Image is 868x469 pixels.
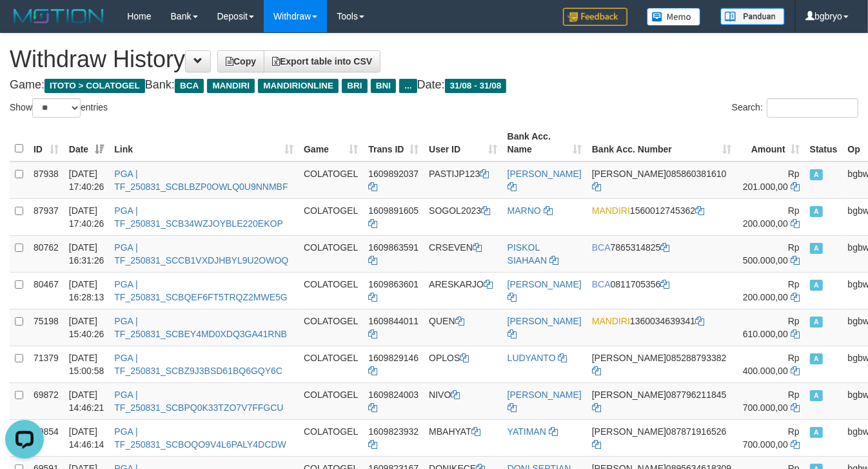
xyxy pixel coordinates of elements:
a: PGA | TF_250831_SCBLBZP0OWLQ0U9NNMBF [114,169,288,192]
span: Rp 201.000,00 [743,169,800,192]
span: Approved - Marked by bgbwdguruh [810,243,823,254]
td: [DATE] 17:40:26 [64,198,110,235]
td: 085860381610 [587,162,736,199]
span: [PERSON_NAME] [592,426,666,437]
span: BCA [592,279,611,289]
a: Copy [217,50,264,72]
span: MANDIRI [592,316,630,326]
td: 085288793382 [587,346,736,382]
span: Approved - Marked by bgbwdguruh [810,206,823,217]
span: MANDIRI [592,205,630,216]
span: BNI [371,79,396,93]
th: User ID: activate to sort column ascending [424,125,502,162]
th: Status [805,125,843,162]
a: PISKOL SIAHAAN [508,242,547,266]
a: PGA | TF_250831_SCBZ9J3BSD61BQ6GQY6C [114,353,282,376]
td: CRSEVEN [424,235,502,272]
span: Rp 200.000,00 [743,279,800,302]
a: PGA | TF_250831_SCBPQ0K33TZO7V7FFGCU [114,390,283,413]
span: ITOTO > COLATOGEL [44,79,145,93]
td: 7865314825 [587,235,736,272]
td: [DATE] 14:46:21 [64,382,110,419]
select: Showentries [32,98,81,118]
td: 80467 [28,272,64,309]
span: ... [399,79,417,93]
button: Open LiveChat chat widget [5,5,44,44]
a: MARNO [508,205,541,216]
td: COLATOGEL [299,235,363,272]
span: MANDIRI [207,79,255,93]
td: QUEN [424,309,502,346]
td: 1360034639341 [587,309,736,346]
span: Approved - Marked by bgbwdguruh [810,317,823,328]
td: 1560012745362 [587,198,736,235]
span: Approved - Marked by bgbwdguruh [810,169,823,180]
img: Feedback.jpg [563,8,627,26]
td: OPLOS [424,346,502,382]
td: PASTIJP123 [424,162,502,199]
img: Button%20Memo.svg [647,8,701,26]
span: Rp 700.000,00 [743,426,800,450]
span: Rp 700.000,00 [743,390,800,413]
td: 69872 [28,382,64,419]
td: COLATOGEL [299,198,363,235]
span: Rp 200.000,00 [743,205,800,229]
span: Copy [226,56,256,67]
th: Bank Acc. Number: activate to sort column ascending [587,125,736,162]
td: 1609863601 [363,272,424,309]
td: NIVO [424,382,502,419]
th: Bank Acc. Name: activate to sort column ascending [502,125,587,162]
label: Show entries [10,98,108,118]
span: [PERSON_NAME] [592,390,666,400]
span: [PERSON_NAME] [592,169,666,179]
a: LUDYANTO [508,353,556,363]
h4: Game: Bank: Date: [10,79,858,92]
td: 75198 [28,309,64,346]
span: Export table into CSV [272,56,372,67]
td: 087871916526 [587,419,736,456]
td: ARESKARJO [424,272,502,309]
td: 1609829146 [363,346,424,382]
span: Approved - Marked by bgbwdguruh [810,427,823,438]
td: 1609844011 [363,309,424,346]
a: [PERSON_NAME] [508,390,582,400]
td: [DATE] 16:31:26 [64,235,110,272]
td: MBAHYAT [424,419,502,456]
h1: Withdraw History [10,47,858,72]
td: COLATOGEL [299,272,363,309]
th: Date: activate to sort column ascending [64,125,110,162]
td: COLATOGEL [299,382,363,419]
span: Approved - Marked by bgbwdguruh [810,280,823,291]
td: 1609823932 [363,419,424,456]
td: COLATOGEL [299,346,363,382]
a: YATIMAN [508,426,546,437]
a: PGA | TF_250831_SCBQEF6FT5TRQZ2MWE5G [114,279,287,302]
td: 1609892037 [363,162,424,199]
th: Amount: activate to sort column ascending [736,125,805,162]
td: 87937 [28,198,64,235]
th: Link: activate to sort column ascending [109,125,299,162]
a: PGA | TF_250831_SCBEY4MD0XDQ3GA41RNB [114,316,287,339]
span: Approved - Marked by bgbwdguruh [810,353,823,364]
span: [PERSON_NAME] [592,353,666,363]
td: 1609824003 [363,382,424,419]
span: Approved - Marked by bgbwdguruh [810,390,823,401]
td: [DATE] 15:40:26 [64,309,110,346]
td: [DATE] 14:46:14 [64,419,110,456]
span: Rp 610.000,00 [743,316,800,339]
span: BCA [175,79,204,93]
td: 087796211845 [587,382,736,419]
td: [DATE] 15:00:58 [64,346,110,382]
span: Rp 400.000,00 [743,353,800,376]
td: 80762 [28,235,64,272]
td: COLATOGEL [299,419,363,456]
td: [DATE] 16:28:13 [64,272,110,309]
img: panduan.png [720,8,785,25]
a: Export table into CSV [264,50,380,72]
span: BRI [342,79,367,93]
a: PGA | TF_250831_SCCB1VXDJHBYL9U2OWOQ [114,242,288,266]
th: ID: activate to sort column ascending [28,125,64,162]
td: COLATOGEL [299,309,363,346]
td: [DATE] 17:40:26 [64,162,110,199]
a: PGA | TF_250831_SCBOQO9V4L6PALY4DCDW [114,426,286,450]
